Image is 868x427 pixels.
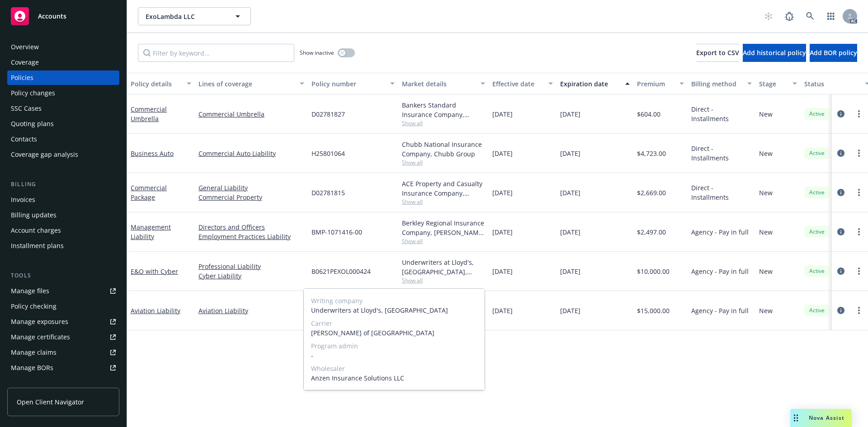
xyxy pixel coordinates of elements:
[492,149,513,158] span: [DATE]
[38,13,66,20] span: Accounts
[311,305,477,315] span: Underwriters at Lloyd's, [GEOGRAPHIC_DATA]
[808,110,826,118] span: Active
[402,218,485,237] div: Berkley Regional Insurance Company, [PERSON_NAME] Corporation, Anzen Insurance Solutions LLC
[743,48,806,57] span: Add historical policy
[7,239,119,253] a: Installment plans
[808,188,826,197] span: Active
[854,226,864,237] a: more
[402,258,485,277] div: Underwriters at Lloyd's, [GEOGRAPHIC_DATA], Lloyd's of [GEOGRAPHIC_DATA], Anzen Insurance Solutio...
[138,7,251,25] button: ExoLambda LLC
[691,183,752,202] span: Direct - Installments
[198,306,304,315] a: Aviation Liability
[691,79,742,89] div: Billing method
[7,345,119,360] a: Manage claims
[311,373,477,383] span: Anzen Insurance Solutions LLC
[11,239,64,253] div: Installment plans
[198,271,304,281] a: Cyber Liability
[492,188,513,197] span: [DATE]
[755,73,801,94] button: Stage
[560,188,580,197] span: [DATE]
[492,79,543,89] div: Effective date
[835,187,846,198] a: circleInformation
[835,148,846,159] a: circleInformation
[11,192,35,207] div: Invoices
[688,73,755,94] button: Billing method
[11,314,68,329] div: Manage exposures
[808,228,826,236] span: Active
[759,79,787,89] div: Stage
[402,140,485,159] div: Chubb National Insurance Company, Chubb Group
[637,149,666,158] span: $4,723.00
[560,79,620,89] div: Expiration date
[759,267,773,276] span: New
[311,328,477,338] span: [PERSON_NAME] of [GEOGRAPHIC_DATA]
[808,267,826,275] span: Active
[7,361,119,375] a: Manage BORs
[11,86,55,100] div: Policy changes
[637,227,666,237] span: $2,497.00
[11,330,70,344] div: Manage certificates
[7,117,119,131] a: Quoting plans
[7,223,119,238] a: Account charges
[131,149,174,158] a: Business Auto
[198,149,304,158] a: Commercial Auto Liability
[560,227,580,237] span: [DATE]
[311,319,477,328] span: Carrier
[759,188,773,197] span: New
[311,227,362,237] span: BMP-1071416-00
[854,148,864,159] a: more
[311,149,345,158] span: H25801064
[131,267,178,276] a: E&O with Cyber
[691,267,749,276] span: Agency - Pay in full
[7,70,119,85] a: Policies
[560,306,580,315] span: [DATE]
[7,314,119,329] a: Manage exposures
[7,376,119,390] a: Summary of insurance
[691,144,752,163] span: Direct - Installments
[311,109,345,119] span: D02781827
[11,117,54,131] div: Quoting plans
[822,7,840,25] a: Switch app
[854,108,864,119] a: more
[743,44,806,62] button: Add historical policy
[198,109,304,119] a: Commercial Umbrella
[11,208,57,222] div: Billing updates
[131,223,171,241] a: Management Liability
[7,330,119,344] a: Manage certificates
[11,132,37,146] div: Contacts
[195,73,308,94] button: Lines of coverage
[131,105,167,123] a: Commercial Umbrella
[7,4,119,29] a: Accounts
[808,306,826,314] span: Active
[696,48,739,57] span: Export to CSV
[808,149,826,157] span: Active
[311,267,371,276] span: B0621PEXOL000424
[492,227,513,237] span: [DATE]
[809,414,844,422] span: Nova Assist
[7,299,119,314] a: Policy checking
[198,79,294,89] div: Lines of coverage
[637,109,660,119] span: $604.00
[560,267,580,276] span: [DATE]
[11,284,49,298] div: Manage files
[801,7,819,25] a: Search
[11,361,53,375] div: Manage BORs
[810,48,857,57] span: Add BOR policy
[7,271,119,280] div: Tools
[759,7,778,25] a: Start snowing
[810,44,857,62] button: Add BOR policy
[402,119,485,127] span: Show all
[790,409,852,427] button: Nova Assist
[7,101,119,116] a: SSC Cases
[11,147,78,162] div: Coverage gap analysis
[311,341,477,351] span: Program admin
[637,188,666,197] span: $2,669.00
[557,73,633,94] button: Expiration date
[311,188,345,197] span: D02781815
[17,397,84,407] span: Open Client Navigator
[131,79,181,89] div: Policy details
[127,73,195,94] button: Policy details
[138,44,294,62] input: Filter by keyword...
[7,284,119,298] a: Manage files
[854,187,864,198] a: more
